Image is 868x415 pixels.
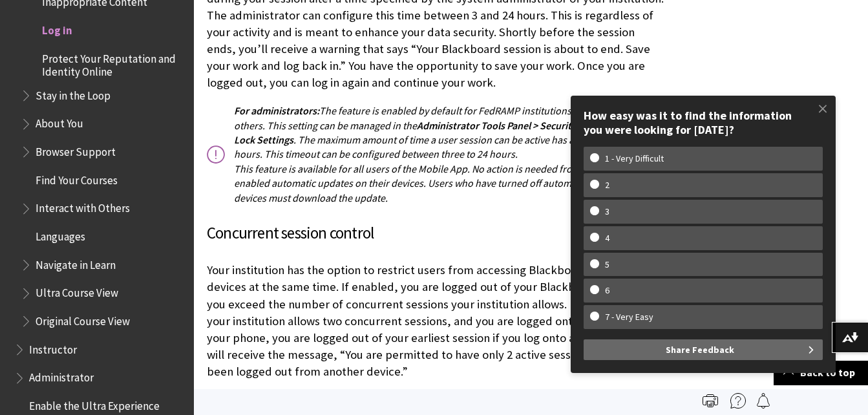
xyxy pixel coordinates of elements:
w-span: 4 [590,233,624,244]
div: How easy was it to find the information you were looking for [DATE]? [584,109,823,136]
w-span: 7 - Very Easy [590,312,668,323]
w-span: 6 [590,285,624,296]
p: The feature is enabled by default for FedRAMP institutions and disabled for others. This setting ... [207,103,664,205]
img: Follow this page [756,393,771,409]
w-span: 1 - Very Difficult [590,153,679,164]
span: Ultra Course View [36,282,118,300]
span: Languages [36,226,85,243]
span: About You [36,113,83,131]
span: Administrator Tools Panel > Security module > Account Lock Settings [234,119,657,146]
span: Instructor [29,339,77,356]
h3: Concurrent session control [207,221,664,246]
img: More help [730,393,746,409]
span: Share Feedback [666,339,734,360]
span: For administrators: [234,104,319,117]
span: Stay in the Loop [36,85,111,102]
span: Protect Your Reputation and Identity Online [42,48,185,78]
a: Back to top [774,361,868,385]
span: Browser Support [36,141,116,158]
span: Navigate in Learn [36,254,116,271]
span: Administrator [29,367,94,385]
w-span: 2 [590,180,624,191]
w-span: 5 [590,259,624,270]
span: Interact with Others [36,198,130,215]
span: Original Course View [36,310,130,328]
img: Print [703,393,718,409]
p: Your institution has the option to restrict users from accessing Blackboard on multiple devices a... [207,262,664,380]
span: Enable the Ultra Experience [29,395,160,412]
span: Find Your Courses [36,169,118,187]
button: Share Feedback [584,339,823,360]
w-span: 3 [590,206,624,217]
span: Log in [42,19,72,37]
